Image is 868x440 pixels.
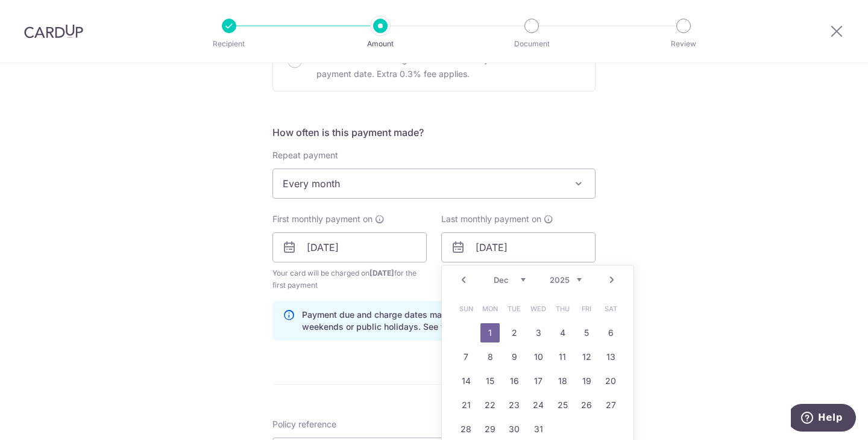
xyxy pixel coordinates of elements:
a: 24 [529,395,548,415]
a: 21 [456,395,476,415]
span: [DATE] [370,268,394,277]
span: Thursday [553,299,572,318]
span: Last monthly payment on [441,213,541,225]
a: 16 [505,371,524,391]
a: 25 [553,395,572,415]
a: 1 [480,323,500,342]
a: 23 [505,395,524,415]
p: Amount [336,38,425,50]
span: Tuesday [505,299,524,318]
a: 31 [529,420,548,439]
label: Policy reference [272,418,336,430]
span: Monday [480,299,500,318]
a: 3 [529,323,548,342]
span: Every month [273,169,595,198]
a: 11 [553,347,572,367]
span: Sunday [456,299,476,318]
p: Document [487,38,576,50]
a: 14 [456,371,476,391]
p: Review [639,38,728,50]
a: 19 [577,371,596,391]
a: 17 [529,371,548,391]
a: 12 [577,347,596,367]
iframe: Opens a widget where you can find more information [791,404,856,434]
a: 27 [601,395,620,415]
h5: How often is this payment made? [272,125,596,140]
a: 6 [601,323,620,342]
a: 20 [601,371,620,391]
span: Your card will be charged on [272,267,427,291]
a: 26 [577,395,596,415]
span: Every month [272,169,596,199]
a: 29 [480,420,500,439]
a: 13 [601,347,620,367]
span: Wednesday [529,299,548,318]
span: Saturday [601,299,620,318]
a: 9 [505,347,524,367]
a: Next [605,273,619,287]
a: 30 [505,420,524,439]
a: Prev [456,273,471,287]
a: 10 [529,347,548,367]
a: 22 [480,395,500,415]
a: 18 [553,371,572,391]
span: Friday [577,299,596,318]
img: CardUp [24,24,83,39]
p: Payment due and charge dates may be adjusted if it falls on weekends or public holidays. See fina... [302,309,585,333]
p: Recipient [184,38,274,50]
span: First monthly payment on [272,213,373,225]
input: DD / MM / YYYY [272,232,427,262]
p: Your card will be charged one business day before the selected payment date. Extra 0.3% fee applies. [316,52,580,81]
a: 5 [577,323,596,342]
input: DD / MM / YYYY [441,232,596,262]
a: 7 [456,347,476,367]
a: 15 [480,371,500,391]
a: 2 [505,323,524,342]
a: 8 [480,347,500,367]
a: 4 [553,323,572,342]
a: 28 [456,420,476,439]
label: Repeat payment [272,149,338,161]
